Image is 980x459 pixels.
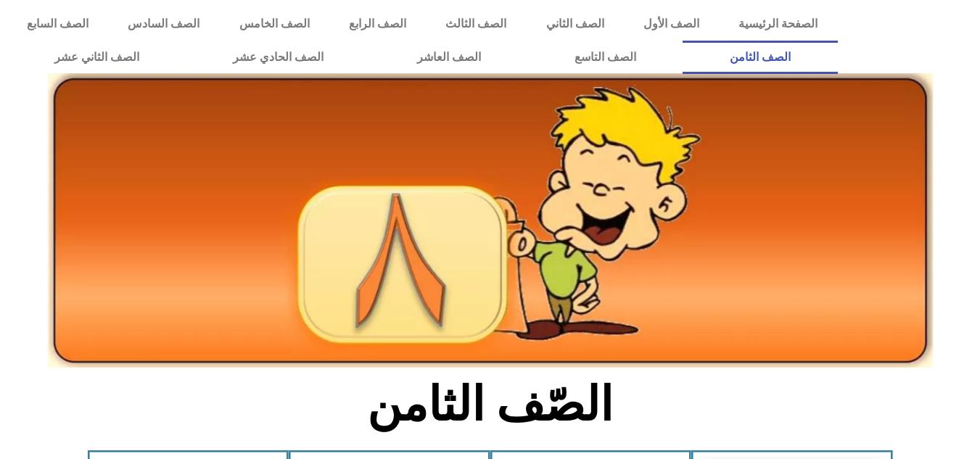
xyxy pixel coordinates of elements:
[624,7,719,41] a: الصف الأول
[370,41,527,74] a: الصف العاشر
[719,7,837,41] a: الصفحة الرئيسية
[186,41,370,74] a: الصف الحادي عشر
[108,7,219,41] a: الصف السادس
[426,7,526,41] a: الصف الثالث
[7,41,186,74] a: الصف الثاني عشر
[683,41,837,74] a: الصف الثامن
[250,376,730,433] h2: الصّف الثامن
[527,7,624,41] a: الصف الثاني
[220,7,329,41] a: الصف الخامس
[7,7,108,41] a: الصف السابع
[527,41,683,74] a: الصف التاسع
[329,7,426,41] a: الصف الرابع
